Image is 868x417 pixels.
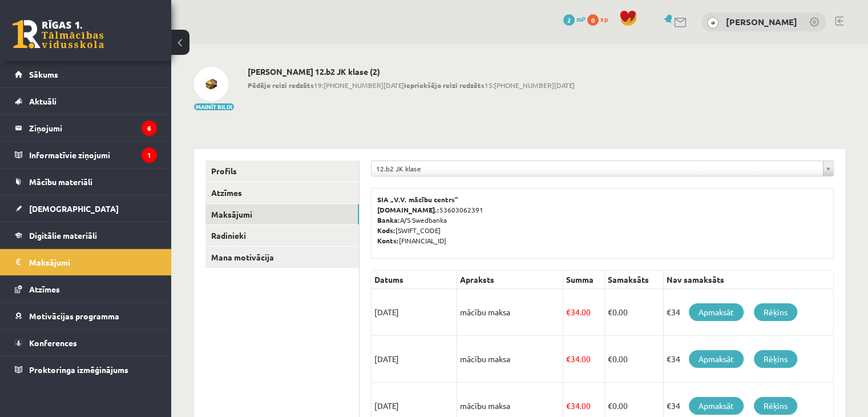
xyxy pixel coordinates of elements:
td: 34.00 [563,336,605,383]
b: Konts: [377,236,399,245]
span: 2 [563,14,575,26]
a: 12.b2 JK klase [372,161,833,176]
span: 0 [587,14,599,26]
span: € [566,400,571,411]
td: 0.00 [605,289,664,336]
a: Rēķins [754,303,797,321]
a: Rēķins [754,397,797,415]
span: € [608,400,612,411]
a: Apmaksāt [689,397,744,415]
th: Nav samaksāts [664,271,834,289]
span: 19:[PHONE_NUMBER][DATE] 15:[PHONE_NUMBER][DATE] [248,80,575,90]
b: [DOMAIN_NAME].: [377,205,439,214]
a: 2 mP [563,14,586,23]
td: mācību maksa [457,289,563,336]
a: Rīgas 1. Tālmācības vidusskola [13,20,104,49]
span: xp [600,14,608,23]
span: € [566,307,571,317]
td: [DATE] [372,289,457,336]
a: Rēķins [754,350,797,368]
span: Sākums [29,69,58,79]
span: mP [576,14,586,23]
img: Katrīna Kalve [707,17,718,29]
a: Maksājumi [205,204,359,225]
td: 0.00 [605,336,664,383]
span: Proktoringa izmēģinājums [29,364,128,375]
a: Maksājumi [15,249,157,275]
a: [PERSON_NAME] [726,16,797,27]
b: Kods: [377,226,395,235]
span: Konferences [29,338,77,348]
button: Mainīt bildi [194,103,234,110]
a: Mācību materiāli [15,169,157,195]
td: €34 [664,289,834,336]
img: Katrīna Kalve [194,67,228,101]
b: Banka: [377,215,400,224]
b: Iepriekšējo reizi redzēts [404,81,485,90]
th: Samaksāts [605,271,664,289]
a: Aktuāli [15,88,157,114]
a: Atzīmes [205,182,359,203]
th: Datums [372,271,457,289]
span: [DEMOGRAPHIC_DATA] [29,203,119,214]
a: Atzīmes [15,276,157,302]
th: Apraksts [457,271,563,289]
th: Summa [563,271,605,289]
b: Pēdējo reizi redzēts [248,81,314,90]
span: Aktuāli [29,96,56,106]
a: 0 xp [587,14,613,23]
td: €34 [664,336,834,383]
a: [DEMOGRAPHIC_DATA] [15,195,157,222]
span: Atzīmes [29,284,60,294]
h2: [PERSON_NAME] 12.b2 JK klase (2) [248,67,575,77]
td: mācību maksa [457,336,563,383]
a: Sākums [15,61,157,87]
span: € [608,307,612,317]
span: Mācību materiāli [29,177,92,187]
legend: Ziņojumi [29,115,157,141]
a: Apmaksāt [689,350,744,368]
span: Motivācijas programma [29,311,119,321]
i: 1 [142,147,157,163]
legend: Informatīvie ziņojumi [29,142,157,168]
td: 34.00 [563,289,605,336]
a: Apmaksāt [689,303,744,321]
a: Digitālie materiāli [15,222,157,248]
span: Digitālie materiāli [29,230,97,240]
span: € [566,354,571,364]
a: Konferences [15,330,157,356]
a: Informatīvie ziņojumi1 [15,142,157,168]
p: 53603062391 A/S Swedbanka [SWIFT_CODE] [FINANCIAL_ID] [377,194,827,246]
a: Motivācijas programma [15,303,157,329]
a: Proktoringa izmēģinājums [15,356,157,383]
a: Radinieki [205,225,359,246]
span: € [608,354,612,364]
span: 12.b2 JK klase [376,161,818,176]
legend: Maksājumi [29,249,157,275]
td: [DATE] [372,336,457,383]
a: Profils [205,161,359,182]
b: SIA „V.V. mācību centrs” [377,195,459,204]
a: Ziņojumi6 [15,115,157,141]
a: Mana motivācija [205,247,359,268]
i: 6 [142,121,157,136]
